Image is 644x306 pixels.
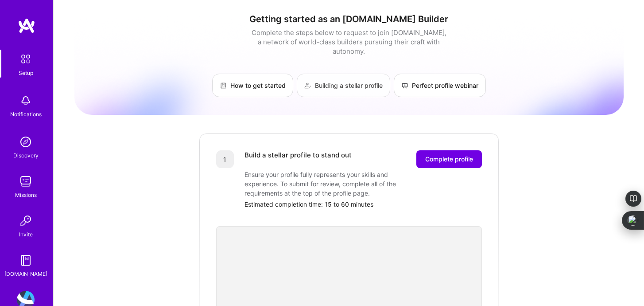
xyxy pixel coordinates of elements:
[16,50,35,68] img: setup
[17,92,35,110] img: bell
[74,14,624,24] h1: Getting started as an [DOMAIN_NAME] Builder
[18,18,35,34] img: logo
[216,150,234,168] div: 1
[297,74,390,97] a: Building a stellar profile
[10,110,42,119] div: Notifications
[249,28,449,56] div: Complete the steps below to request to join [DOMAIN_NAME], a network of world-class builders purs...
[425,155,473,164] span: Complete profile
[304,82,311,89] img: Building a stellar profile
[4,269,47,279] div: [DOMAIN_NAME]
[17,173,35,190] img: teamwork
[416,150,482,168] button: Complete profile
[244,150,352,168] div: Build a stellar profile to stand out
[244,170,422,198] div: Ensure your profile fully represents your skills and experience. To submit for review, complete a...
[401,82,408,89] img: Perfect profile webinar
[13,151,39,160] div: Discovery
[19,230,33,239] div: Invite
[394,74,486,97] a: Perfect profile webinar
[17,251,35,269] img: guide book
[17,133,35,151] img: discovery
[244,200,482,209] div: Estimated completion time: 15 to 60 minutes
[212,74,293,97] a: How to get started
[15,190,37,200] div: Missions
[17,212,35,230] img: Invite
[220,82,227,89] img: How to get started
[19,68,33,78] div: Setup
